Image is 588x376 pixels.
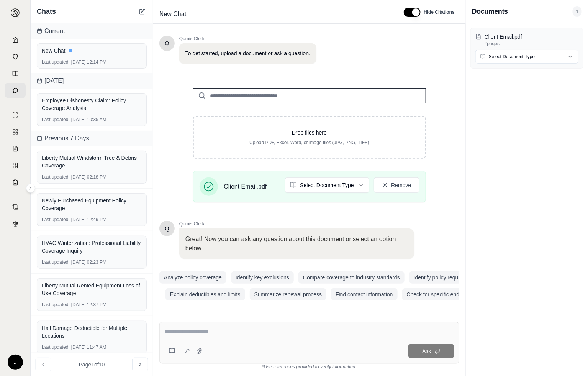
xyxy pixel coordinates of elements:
div: New Chat [42,47,142,54]
span: Hello [165,225,169,232]
div: [DATE] 12:14 PM [42,59,142,65]
a: Home [5,32,26,48]
button: Expand sidebar [8,5,23,21]
span: Last updated: [42,117,70,123]
h3: Documents [472,6,508,17]
div: *Use references provided to verify information. [159,364,459,370]
span: Last updated: [42,217,70,223]
span: 1 [573,6,582,17]
a: Documents Vault [5,49,26,64]
button: Check for specific endorsements [402,288,489,300]
span: Ask [422,348,431,354]
span: Last updated: [42,302,70,308]
a: Legal Search Engine [5,216,26,232]
button: New Chat [138,7,147,16]
span: Page 1 of 10 [79,361,105,368]
button: Identify policy requirements [409,271,483,284]
p: Great! Now you can ask any question about this document or select an option below. [185,235,408,253]
div: Previous 7 Days [31,131,153,146]
span: Hide Citations [424,9,455,15]
button: Analyze policy coverage [159,271,226,284]
a: Single Policy [5,107,26,123]
button: Identify key exclusions [231,271,294,284]
img: Expand sidebar [11,8,20,18]
p: Upload PDF, Excel, Word, or image files (JPG, PNG, TIFF) [206,140,413,146]
div: Liberty Mutual Windstorm Tree & Debris Coverage [42,154,142,169]
a: Chat [5,83,26,98]
div: [DATE] [31,73,153,89]
div: Hail Damage Deductible for Multiple Locations [42,324,142,340]
p: 2 pages [485,41,578,47]
div: Employee Dishonesty Claim: Policy Coverage Analysis [42,97,142,112]
a: Custom Report [5,158,26,173]
button: Expand sidebar [26,184,35,193]
span: Hello [165,39,169,47]
button: Explain deductibles and limits [165,288,245,300]
button: Find contact information [331,288,397,300]
a: Policy Comparisons [5,124,26,140]
span: Qumis Clerk [179,36,316,42]
span: Last updated: [42,59,70,65]
a: Coverage Table [5,175,26,190]
button: Remove [374,177,419,193]
span: Last updated: [42,174,70,180]
button: Client Email.pdf2pages [475,33,578,47]
a: Claim Coverage [5,141,26,156]
div: [DATE] 11:47 AM [42,344,142,350]
div: Edit Title [156,8,395,20]
p: To get started, upload a document or ask a question. [185,49,310,57]
span: New Chat [156,8,189,20]
div: J [8,355,23,370]
div: Liberty Mutual Rented Equipment Loss of Use Coverage [42,282,142,297]
div: Current [31,23,153,39]
span: Last updated: [42,259,70,265]
a: Prompt Library [5,66,26,81]
span: Qumis Clerk [179,221,414,227]
div: HVAC Winterization: Professional Liability Coverage Inquiry [42,239,142,254]
div: [DATE] 02:23 PM [42,259,142,265]
button: Compare coverage to industry standards [298,271,405,284]
span: Last updated: [42,344,70,350]
div: [DATE] 12:49 PM [42,217,142,223]
div: Newly Purchased Equipment Policy Coverage [42,197,142,212]
p: Drop files here [206,129,413,136]
div: [DATE] 10:35 AM [42,117,142,123]
span: Chats [37,6,56,17]
button: Summarize renewal process [250,288,327,300]
button: Ask [408,344,454,358]
p: Client Email.pdf [485,33,578,41]
span: Client Email.pdf [224,182,267,191]
a: Contract Analysis [5,199,26,215]
div: [DATE] 02:18 PM [42,174,142,180]
div: [DATE] 12:37 PM [42,302,142,308]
